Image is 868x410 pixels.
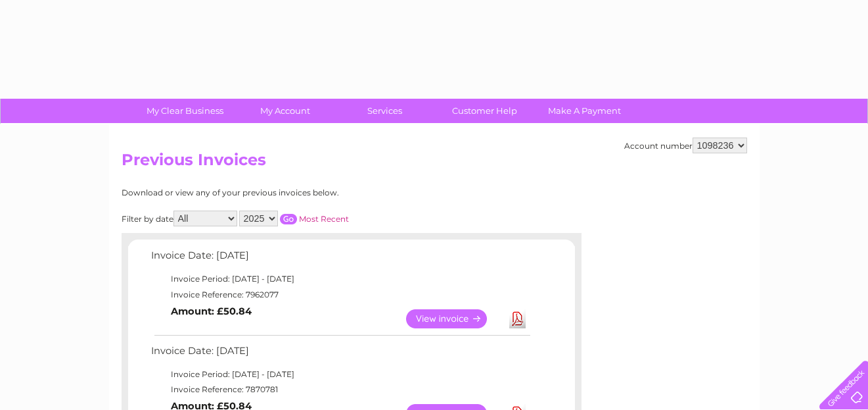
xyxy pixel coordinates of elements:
div: Account number [624,138,747,153]
div: Download or view any of your previous invoices below. [122,188,467,197]
td: Invoice Period: [DATE] - [DATE] [148,271,532,287]
a: Download [509,309,526,328]
b: Amount: £50.84 [171,305,252,317]
a: View [406,309,503,328]
td: Invoice Reference: 7962077 [148,287,532,303]
a: Make A Payment [530,99,639,123]
a: My Clear Business [131,99,239,123]
a: My Account [231,99,339,123]
td: Invoice Date: [DATE] [148,247,532,271]
td: Invoice Period: [DATE] - [DATE] [148,367,532,382]
a: Most Recent [299,214,349,224]
div: Filter by date [122,211,467,226]
td: Invoice Reference: 7870781 [148,382,532,397]
td: Invoice Date: [DATE] [148,342,532,367]
a: Customer Help [430,99,539,123]
a: Services [331,99,439,123]
h2: Previous Invoices [122,151,747,176]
